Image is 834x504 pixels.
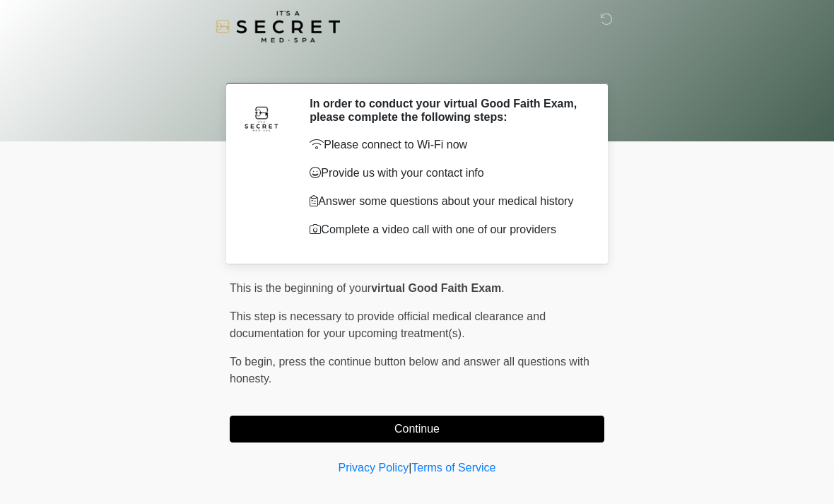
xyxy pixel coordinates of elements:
span: To begin, [230,356,278,368]
p: Please connect to Wi-Fi now [310,136,583,153]
p: Provide us with your contact info [310,165,583,182]
button: Continue [230,416,604,443]
span: . [501,282,504,294]
h1: ‎ ‎ [219,51,615,77]
a: Terms of Service [411,462,495,474]
img: It's A Secret Med Spa Logo [216,11,340,42]
h2: In order to conduct your virtual Good Faith Exam, please complete the following steps: [310,97,583,124]
p: Complete a video call with one of our providers [310,221,583,238]
strong: virtual Good Faith Exam [371,282,501,294]
p: Answer some questions about your medical history [310,193,583,210]
a: Privacy Policy [339,462,409,474]
span: press the continue button below and answer all questions with honesty. [230,356,589,385]
span: This is the beginning of your [230,282,371,294]
img: Agent Avatar [240,97,283,139]
span: This step is necessary to provide official medical clearance and documentation for your upcoming ... [230,310,546,339]
a: | [409,462,411,474]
